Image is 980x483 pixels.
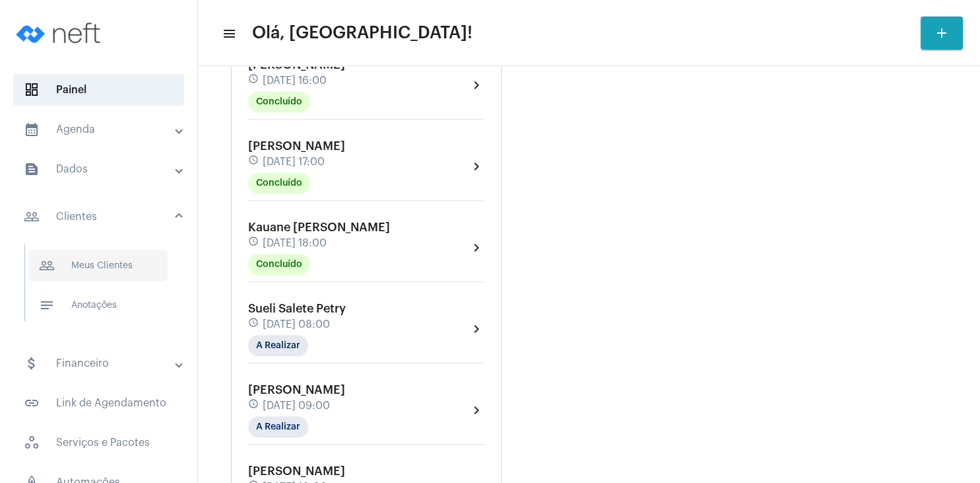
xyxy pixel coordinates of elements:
mat-icon: sidenav icon [24,355,40,371]
mat-icon: schedule [248,398,260,413]
mat-icon: add [934,25,950,41]
mat-expansion-panel-header: sidenav iconAgenda [8,114,197,145]
span: [DATE] 08:00 [263,318,330,330]
mat-icon: schedule [248,73,260,88]
mat-panel-title: Agenda [24,122,176,137]
mat-panel-title: Clientes [24,209,176,225]
mat-panel-title: Dados [24,161,176,177]
mat-icon: chevron_right [469,240,484,256]
mat-expansion-panel-header: sidenav iconFinanceiro [8,348,197,379]
mat-icon: schedule [248,155,260,169]
span: Painel [13,74,184,106]
mat-icon: sidenav icon [39,258,55,274]
mat-icon: sidenav icon [24,209,40,225]
mat-icon: chevron_right [469,159,484,174]
mat-icon: schedule [248,236,260,250]
mat-icon: chevron_right [469,402,484,418]
img: logo-neft-novo-2.png [11,7,110,59]
mat-icon: chevron_right [469,321,484,337]
mat-chip: A Realizar [248,416,308,437]
mat-icon: chevron_right [469,77,484,93]
span: sidenav icon [24,435,40,451]
div: sidenav iconClientes [8,238,197,340]
span: [DATE] 09:00 [263,400,330,412]
span: Sueli Salete Petry [248,303,346,315]
mat-icon: sidenav icon [24,122,40,137]
span: Serviços e Pacotes [13,427,184,459]
span: Link de Agendamento [13,387,184,419]
mat-icon: sidenav icon [39,297,55,313]
span: [DATE] 17:00 [263,156,325,168]
mat-expansion-panel-header: sidenav iconClientes [8,196,197,238]
mat-chip: Concluído [248,91,310,112]
span: [PERSON_NAME] [248,140,345,152]
span: Meus Clientes [28,250,168,281]
span: Kauane [PERSON_NAME] [248,221,390,233]
span: [DATE] 18:00 [263,237,327,249]
span: sidenav icon [24,82,40,98]
span: Olá, [GEOGRAPHIC_DATA]! [252,22,473,44]
mat-icon: sidenav icon [24,395,40,411]
mat-icon: sidenav icon [24,161,40,177]
mat-icon: sidenav icon [222,26,235,42]
mat-chip: A Realizar [248,335,308,356]
mat-icon: schedule [248,317,260,332]
mat-chip: Concluído [248,172,310,194]
span: Anotações [28,289,168,321]
mat-panel-title: Financeiro [24,355,176,371]
span: [DATE] 16:00 [263,75,327,87]
span: [PERSON_NAME] [248,384,345,396]
mat-expansion-panel-header: sidenav iconDados [8,153,197,185]
mat-chip: Concluído [248,254,310,275]
span: [PERSON_NAME] [248,465,345,477]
